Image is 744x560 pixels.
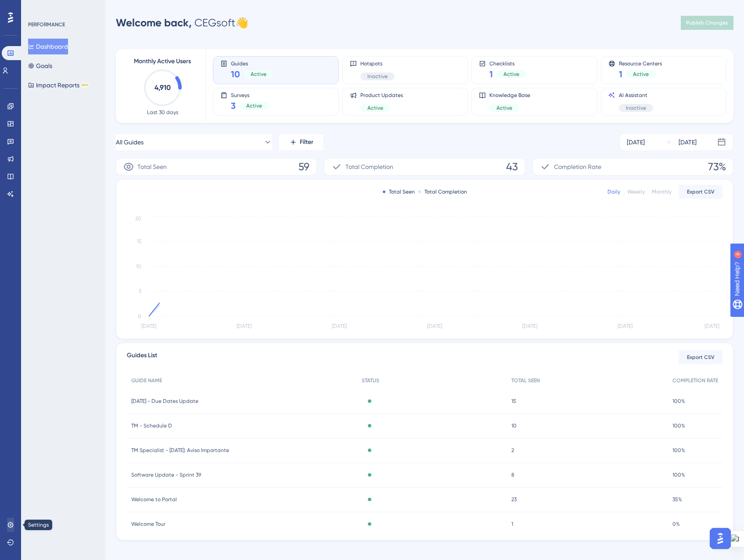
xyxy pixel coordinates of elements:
div: Weekly [627,188,645,195]
span: Welcome to Portal [131,496,177,503]
button: Publish Changes [681,16,733,30]
span: Export CSV [687,354,715,361]
button: All Guides [116,133,272,151]
div: BETA [81,83,89,87]
tspan: 15 [137,238,141,244]
div: PERFORMANCE [28,21,65,28]
button: Export CSV [679,350,722,364]
div: Daily [607,188,620,195]
span: Active [246,102,262,109]
span: 100% [672,471,685,478]
span: 100% [672,398,685,405]
div: CEGsoft 👋 [116,16,248,30]
div: Total Completion [418,188,467,195]
span: Resource Centers [619,60,662,66]
span: Publish Changes [686,19,728,26]
span: COMPLETION RATE [672,377,718,384]
tspan: 20 [135,215,141,222]
div: [DATE] [627,137,645,147]
span: Inactive [367,73,388,80]
text: 4,910 [155,83,171,92]
span: 59 [298,160,309,174]
tspan: 5 [139,288,141,294]
tspan: [DATE] [522,323,537,329]
span: Monthly Active Users [134,56,191,67]
span: 1 [619,68,622,80]
span: 10 [231,68,240,80]
span: Total Completion [345,162,393,172]
button: Filter [279,133,323,151]
span: Guides [231,60,273,66]
iframe: UserGuiding AI Assistant Launcher [707,525,733,552]
div: Total Seen [383,188,415,195]
span: 73% [708,160,726,174]
span: 100% [672,422,685,429]
span: 1 [489,68,493,80]
span: All Guides [116,137,144,147]
span: Guides List [127,350,157,365]
div: [DATE] [679,137,697,147]
span: 35% [672,496,682,503]
span: 43 [506,160,518,174]
span: Active [633,71,649,78]
tspan: 0 [138,313,141,319]
span: Filter [300,137,313,147]
span: Software Update - Sprint 39 [131,471,201,478]
tspan: [DATE] [618,323,633,329]
span: Knowledge Base [489,92,530,99]
div: 4 [61,4,64,11]
span: Last 30 days [147,109,178,116]
span: 1 [511,521,513,528]
span: Checklists [489,60,526,66]
div: Monthly [652,188,672,195]
span: 3 [231,100,236,112]
span: TM Specialist - [DATE]: Aviso Importante [131,447,229,454]
span: AI Assistant [619,92,653,99]
tspan: [DATE] [237,323,252,329]
tspan: [DATE] [704,323,719,329]
button: Goals [28,58,52,74]
tspan: 10 [136,263,141,269]
span: Active [496,104,512,111]
span: 15 [511,398,516,405]
span: TOTAL SEEN [511,377,540,384]
span: Hotspots [360,60,395,67]
button: Export CSV [679,185,722,199]
span: Export CSV [687,188,715,195]
tspan: [DATE] [332,323,347,329]
span: 0% [672,521,680,528]
span: 100% [672,447,685,454]
span: STATUS [362,377,379,384]
span: Welcome Tour [131,521,165,528]
span: Active [503,71,519,78]
span: TM - Schedule D [131,422,172,429]
span: GUIDE NAME [131,377,162,384]
span: Product Updates [360,92,403,99]
span: Need Help? [21,2,55,13]
span: Welcome back, [116,16,192,29]
span: Total Seen [137,162,167,172]
tspan: [DATE] [141,323,156,329]
span: [DATE] - Due Dates Update [131,398,198,405]
span: 2 [511,447,514,454]
span: Completion Rate [554,162,601,172]
span: 10 [511,422,517,429]
tspan: [DATE] [427,323,442,329]
span: Inactive [626,104,646,111]
span: 23 [511,496,517,503]
span: 8 [511,471,514,478]
span: Active [367,104,383,111]
button: Impact ReportsBETA [28,77,89,93]
span: Surveys [231,92,269,98]
span: Active [251,71,266,78]
button: Dashboard [28,39,68,54]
